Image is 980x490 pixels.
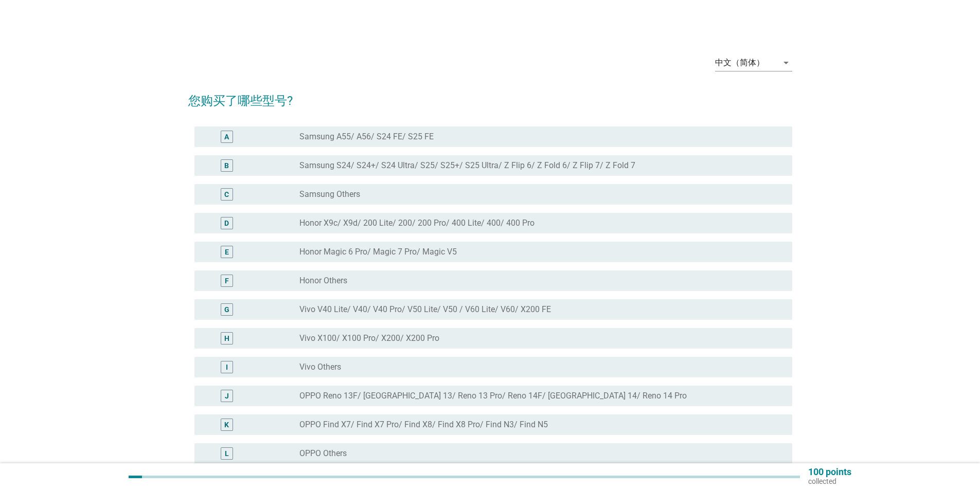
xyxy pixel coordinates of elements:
[188,81,792,110] h2: 您购买了哪些型号?
[299,333,439,343] label: Vivo X100/ X100 Pro/ X200/ X200 Pro
[808,467,851,477] p: 100 points
[299,362,341,372] label: Vivo Others
[299,218,534,228] label: Honor X9c/ X9d/ 200 Lite/ 200/ 200 Pro/ 400 Lite/ 400/ 400 Pro
[299,189,360,199] label: Samsung Others
[224,132,229,142] div: A
[224,160,229,171] div: B
[225,247,229,258] div: E
[224,333,229,344] div: H
[299,420,548,430] label: OPPO Find X7/ Find X7 Pro/ Find X8/ Find X8 Pro/ Find N3/ Find N5
[225,448,229,459] div: L
[299,276,347,286] label: Honor Others
[224,189,229,200] div: C
[299,391,687,401] label: OPPO Reno 13F/ [GEOGRAPHIC_DATA] 13/ Reno 13 Pro/ Reno 14F/ [GEOGRAPHIC_DATA] 14/ Reno 14 Pro
[299,448,347,459] label: OPPO Others
[225,276,229,286] div: F
[299,160,635,171] label: Samsung S24/ S24+/ S24 Ultra/ S25/ S25+/ S25 Ultra/ Z Flip 6/ Z Fold 6/ Z Flip 7/ Z Fold 7
[780,57,792,69] i: arrow_drop_down
[224,304,229,315] div: G
[226,362,228,373] div: I
[224,420,229,430] div: K
[299,304,551,315] label: Vivo V40 Lite/ V40/ V40 Pro/ V50 Lite/ V50 / V60 Lite/ V60/ X200 FE
[299,247,457,257] label: Honor Magic 6 Pro/ Magic 7 Pro/ Magic V5
[715,58,764,67] div: 中文（简体）
[299,132,434,142] label: Samsung A55/ A56/ S24 FE/ S25 FE
[808,477,851,486] p: collected
[225,391,229,402] div: J
[224,218,229,229] div: D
